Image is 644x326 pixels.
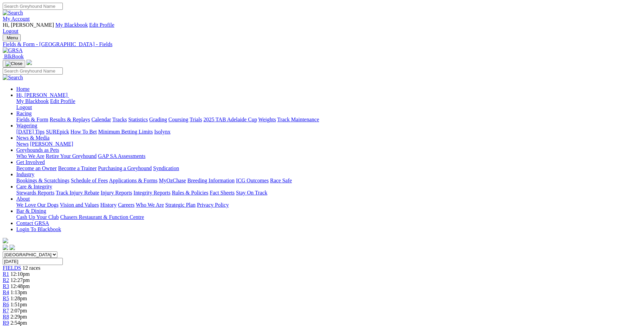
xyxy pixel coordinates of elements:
[16,104,32,110] a: Logout
[16,153,641,159] div: Greyhounds as Pets
[16,117,48,122] a: Fields & Form
[89,22,114,28] a: Edit Profile
[172,190,208,196] a: Rules & Policies
[189,117,202,122] a: Trials
[133,190,170,196] a: Integrity Reports
[236,178,269,183] a: ICG Outcomes
[3,3,63,10] input: Search
[277,117,319,122] a: Track Maintenance
[3,75,23,81] img: Search
[10,245,15,250] img: twitter.svg
[100,190,132,196] a: Injury Reports
[16,86,30,92] a: Home
[58,165,97,171] a: Become a Trainer
[16,129,44,135] a: [DATE] Tips
[16,171,34,177] a: Industry
[16,178,641,184] div: Industry
[98,153,146,159] a: GAP SA Assessments
[11,271,30,277] span: 12:10pm
[210,190,235,196] a: Fact Sheets
[11,320,27,326] span: 2:54pm
[98,129,153,135] a: Minimum Betting Limits
[50,98,75,104] a: Edit Profile
[16,165,641,171] div: Get Involved
[16,141,29,147] a: News
[3,314,9,320] a: R8
[91,117,111,122] a: Calendar
[16,129,641,135] div: Wagering
[16,110,32,116] a: Racing
[16,202,641,208] div: About
[3,41,641,47] a: Fields & Form - [GEOGRAPHIC_DATA] - Fields
[16,98,641,110] div: Hi, [PERSON_NAME]
[16,92,69,98] a: Hi, [PERSON_NAME]
[3,271,9,277] a: R1
[4,54,24,59] span: BlkBook
[3,320,9,326] a: R9
[3,277,9,283] a: R2
[3,289,9,295] a: R4
[16,141,641,147] div: News & Media
[3,47,23,54] img: GRSA
[3,245,8,250] img: facebook.svg
[11,314,27,320] span: 2:29pm
[3,283,9,289] a: R3
[16,153,44,159] a: Who We Are
[56,190,99,196] a: Track Injury Rebate
[3,265,21,271] span: FIELDS
[3,22,54,28] span: Hi, [PERSON_NAME]
[3,22,641,34] div: My Account
[3,28,18,34] a: Logout
[118,202,134,208] a: Careers
[197,202,229,208] a: Privacy Policy
[3,238,8,243] img: logo-grsa-white.png
[11,296,27,301] span: 1:28pm
[16,208,46,214] a: Bar & Dining
[3,296,9,301] span: R5
[16,226,61,232] a: Login To Blackbook
[3,16,30,22] a: My Account
[16,190,641,196] div: Care & Integrity
[46,129,69,135] a: SUREpick
[109,178,158,183] a: Applications & Forms
[16,214,59,220] a: Cash Up Your Club
[26,60,32,65] img: logo-grsa-white.png
[16,98,49,104] a: My Blackbook
[112,117,127,122] a: Tracks
[71,178,108,183] a: Schedule of Fees
[60,202,99,208] a: Vision and Values
[3,258,63,265] input: Select date
[16,190,54,196] a: Stewards Reports
[168,117,188,122] a: Coursing
[55,22,88,28] a: My Blackbook
[159,178,186,183] a: MyOzChase
[50,117,90,122] a: Results & Replays
[3,302,9,307] a: R6
[5,61,22,66] img: Close
[165,202,196,208] a: Strategic Plan
[46,153,97,159] a: Retire Your Greyhound
[22,265,40,271] span: 12 races
[16,178,69,183] a: Bookings & Scratchings
[71,129,97,135] a: How To Bet
[258,117,276,122] a: Weights
[30,141,73,147] a: [PERSON_NAME]
[16,117,641,123] div: Racing
[16,92,68,98] span: Hi, [PERSON_NAME]
[16,214,641,220] div: Bar & Dining
[3,34,21,41] button: Toggle navigation
[3,308,9,313] a: R7
[11,308,27,313] span: 2:07pm
[16,159,45,165] a: Get Involved
[16,165,57,171] a: Become an Owner
[136,202,164,208] a: Who We Are
[16,184,52,189] a: Care & Integrity
[154,129,170,135] a: Isolynx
